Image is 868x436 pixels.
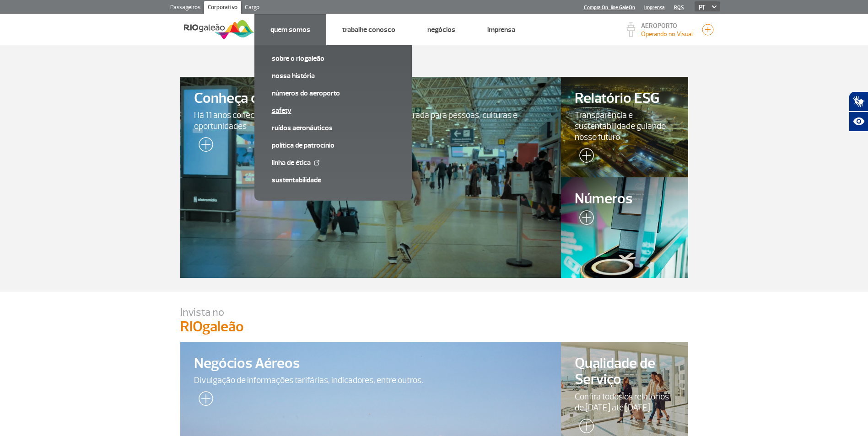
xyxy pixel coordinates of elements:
[272,158,394,168] a: Linha de Ética
[194,375,548,386] span: Divulgação de informações tarifárias, indicadores, entre outros.
[204,1,241,16] a: Corporativo
[272,123,394,133] a: Ruídos aeronáuticos
[194,137,213,155] img: leia-mais
[575,90,674,106] span: Relatório ESG
[849,91,868,112] button: Abrir tradutor de língua de sinais.
[272,53,394,64] a: Sobre o RIOgaleão
[487,25,515,34] a: Imprensa
[427,25,455,34] a: Negócios
[194,110,548,132] span: Há 11 anos conectando o Rio ao mundo e sendo a porta de entrada para pessoas, culturas e oportuni...
[644,5,665,11] a: Imprensa
[194,90,548,106] span: Conheça o RIOgaleão
[674,5,684,11] a: RQS
[641,29,693,39] p: Visibilidade de 10000m
[575,191,674,207] span: Números
[314,160,319,165] img: External Link Icon
[272,175,394,185] a: Sustentabilidade
[180,319,688,335] p: RIOgaleão
[272,106,394,116] a: SAFETY
[641,23,693,29] p: AEROPORTO
[180,305,688,319] p: Invista no
[849,112,868,132] button: Abrir recursos assistivos.
[180,77,561,278] a: Conheça o RIOgaleãoHá 11 anos conectando o Rio ao mundo e sendo a porta de entrada para pessoas, ...
[194,356,548,372] span: Negócios Aéreos
[561,177,688,278] a: Números
[194,391,213,409] img: leia-mais
[561,77,688,177] a: Relatório ESGTransparência e sustentabilidade guiando nosso futuro
[272,140,394,150] a: Política de Patrocínio
[575,210,594,229] img: leia-mais
[167,1,204,16] a: Passageiros
[575,148,594,166] img: leia-mais
[342,25,395,34] a: Trabalhe Conosco
[849,91,868,132] div: Plugin de acessibilidade da Hand Talk.
[575,391,674,413] span: Confira todos os relatórios de [DATE] até [DATE].
[584,5,635,11] a: Compra On-line GaleOn
[575,356,674,388] span: Qualidade de Serviço
[241,1,263,16] a: Cargo
[270,25,310,34] a: Quem Somos
[575,110,674,143] span: Transparência e sustentabilidade guiando nosso futuro
[272,71,394,81] a: Nossa História
[272,88,394,98] a: Números do Aeroporto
